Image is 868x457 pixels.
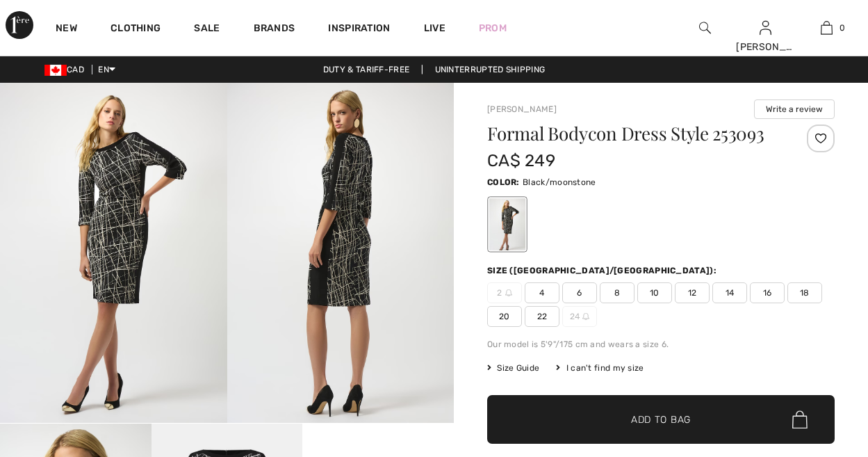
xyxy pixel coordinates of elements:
span: CA$ 249 [487,151,555,170]
a: [PERSON_NAME] [487,104,557,114]
img: My Info [760,19,771,36]
a: Clothing [110,22,161,37]
h1: Formal Bodycon Dress Style 253093 [487,125,777,143]
span: Add to Bag [631,412,691,427]
img: Canadian Dollar [44,65,67,76]
img: My Bag [821,19,833,36]
span: 20 [487,306,522,327]
a: 0 [797,19,856,36]
div: Our model is 5'9"/175 cm and wears a size 6. [487,338,835,351]
span: 2 [487,282,522,303]
img: Bag.svg [792,410,808,428]
span: Color: [487,177,520,187]
img: ring-m.svg [505,289,512,296]
span: 18 [787,282,822,303]
span: 0 [840,22,845,34]
span: 16 [750,282,785,303]
img: search the website [699,19,711,36]
span: 24 [562,306,597,327]
span: 8 [600,282,634,303]
span: 4 [525,282,559,303]
img: 1ère Avenue [6,11,33,39]
span: CAD [44,65,90,74]
span: 22 [525,306,559,327]
span: Size Guide [487,362,539,374]
span: 6 [562,282,597,303]
button: Add to Bag [487,395,835,444]
div: I can't find my size [556,362,644,374]
span: 10 [637,282,672,303]
img: ring-m.svg [582,313,589,320]
div: [PERSON_NAME] [736,40,795,54]
a: New [56,22,77,37]
a: Brands [254,22,295,37]
div: Size ([GEOGRAPHIC_DATA]/[GEOGRAPHIC_DATA]): [487,264,719,277]
span: 14 [712,282,747,303]
img: Formal Bodycon Dress Style 253093. 2 [227,83,455,423]
div: Black/moonstone [489,198,525,250]
span: 12 [675,282,710,303]
button: Write a review [754,99,835,119]
a: Sign In [760,21,771,34]
span: Black/moonstone [523,177,596,187]
a: Prom [479,21,507,35]
span: EN [98,65,115,74]
span: Inspiration [328,22,390,37]
a: Sale [194,22,220,37]
a: Live [424,21,445,35]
